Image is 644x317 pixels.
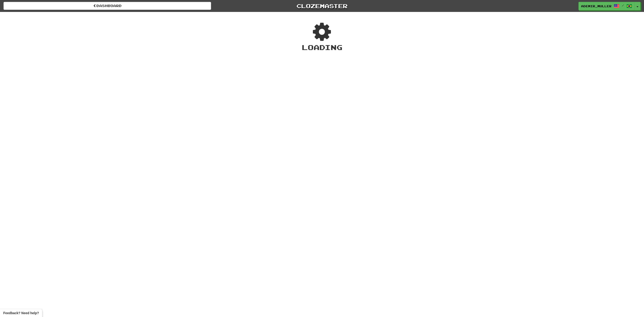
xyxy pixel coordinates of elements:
[4,2,211,10] a: Dashboard
[218,2,426,10] a: Clozemaster
[578,2,635,10] a: Ademir_Muller /
[3,311,39,315] span: Open feedback widget
[622,4,624,7] span: /
[581,4,611,8] span: Ademir_Muller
